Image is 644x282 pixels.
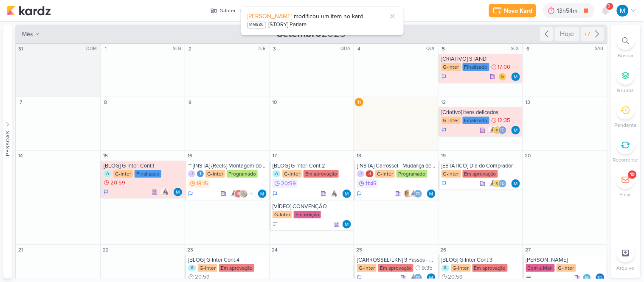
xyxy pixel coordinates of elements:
[598,276,603,280] p: Td
[282,170,302,178] div: G-Inter
[442,63,461,71] div: G-Inter
[239,190,248,198] img: Sarah Violante
[357,264,377,272] div: G-Inter
[617,87,634,94] p: Grupos
[488,179,509,188] div: Colaboradores: Amannda Primo, IDBOX - Agência de Design, Thais de carvalho
[512,126,520,134] div: Responsável: MARIANA MIRANDA
[270,98,279,106] div: 10
[229,190,256,198] div: Colaboradores: Amannda Primo, emersongranero@ginter.com.br, Sarah Violante, Thais de carvalho, ma...
[17,246,25,254] div: 21
[404,190,425,198] div: Colaboradores: Leandro Guedes, Amannda Primo, Thais de carvalho
[498,64,511,70] span: 17:00
[195,274,210,280] span: 20:59
[197,170,204,177] div: 1
[596,274,605,282] div: Responsável: Thais de carvalho
[524,246,532,254] div: 27
[7,6,51,16] img: kardz.app
[270,45,279,53] div: 3
[463,170,498,178] div: Em aprovação
[294,211,321,218] div: Em edição
[269,21,307,29] div: [STORY] Parlare
[135,170,161,178] div: Finalizado
[273,221,278,227] div: A Fazer
[524,151,532,160] div: 20
[304,170,339,178] div: Em aprovação
[526,275,532,281] div: A Fazer
[526,257,605,263] div: Ideias Ginter
[188,265,196,271] div: A
[414,190,422,198] div: Thais de carvalho
[611,31,641,59] li: Ctrl + F
[409,274,425,282] div: Colaboradores: Amannda Primo, Thais de carvalho
[498,73,507,81] img: IDBOX - Agência de Design
[357,257,436,263] div: [CARROSSEL/LKN] 3 Passos - Mobilidade
[427,190,436,198] div: Responsável: MARIANA MIRANDA
[404,190,412,198] img: Leandro Guedes
[500,128,505,133] p: Td
[512,73,520,81] img: MARIANA MIRANDA
[378,264,413,272] div: Em aprovação
[101,98,110,106] div: 8
[595,45,606,52] div: SAB
[617,264,635,272] p: Arquivo
[198,264,217,272] div: G-Inter
[427,274,436,282] div: Responsável: MARIANA MIRANDA
[583,274,593,282] div: Colaboradores: MARIANA MIRANDA
[329,190,338,198] img: Amannda Primo
[258,45,268,52] div: TER
[442,109,521,116] div: [Criativo] Itens delicados
[442,127,447,134] div: Em Andamento
[113,170,133,178] div: G-Inter
[504,6,533,15] div: Novo Kard
[512,179,520,188] img: MARIANA MIRANDA
[355,151,363,160] div: 18
[620,191,632,198] p: Email
[463,63,489,71] div: Finalizado
[104,170,112,177] div: A
[160,188,171,196] div: Colaboradores: Amannda Primo
[555,27,579,41] div: Hoje
[493,126,502,134] img: IDBOX - Agência de Design
[427,190,436,198] img: MARIANA MIRANDA
[258,190,267,198] img: MARIANA MIRANDA
[273,190,278,197] div: Em Andamento
[488,126,497,134] img: Amannda Primo
[174,188,182,196] div: Responsável: MARIANA MIRANDA
[101,246,110,254] div: 22
[247,13,292,20] span: [PERSON_NAME]
[409,190,417,198] img: Amannda Primo
[17,98,25,106] div: 7
[442,162,521,169] div: [ESTÁTICO] Dia do Comprador
[630,171,635,178] div: 10
[357,274,362,281] div: Em Andamento
[493,179,502,188] img: IDBOX - Agência de Design
[472,264,508,272] div: Em aprovação
[101,45,110,53] div: 1
[258,190,267,198] div: Responsável: MARIANA MIRANDA
[397,170,427,178] div: Programado
[329,190,340,198] div: Colaboradores: Amannda Primo
[451,264,471,272] div: G-Inter
[414,274,422,282] div: Thais de carvalho
[188,257,267,263] div: [BLOG] G-Inter Cont.4
[17,45,25,53] div: 31
[442,170,461,178] div: G-Inter
[596,274,605,282] div: Thais de carvalho
[173,45,184,52] div: SEG
[463,117,489,124] div: Finalizado
[227,170,258,178] div: Programado
[273,211,292,218] div: G-Inter
[160,188,169,196] img: Amannda Primo
[442,180,447,187] div: Em Andamento
[375,170,395,178] div: G-Inter
[205,170,225,178] div: G-Inter
[104,189,109,195] div: Em Andamento
[357,162,436,169] div: [INSTA] Carrossel - Mudança de PETS
[608,3,613,10] span: 9+
[17,151,25,160] div: 14
[416,192,421,196] p: Td
[355,246,363,254] div: 25
[557,264,576,272] div: G-Inter
[247,22,266,28] div: MM886
[422,265,433,271] span: 9:35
